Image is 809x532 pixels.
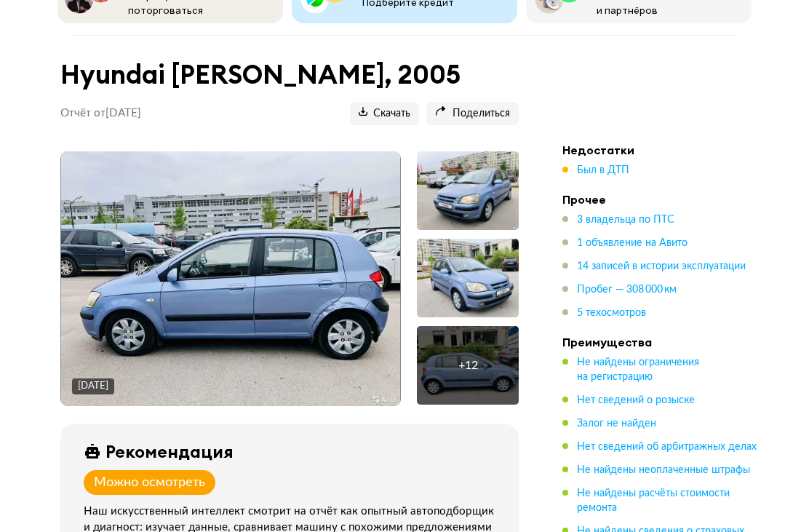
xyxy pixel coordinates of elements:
[577,418,656,429] span: Залог не найден
[577,357,699,382] span: Не найдены ограничения на регистрацию
[105,441,234,461] div: Рекомендация
[562,192,766,207] h4: Прочее
[577,215,674,225] span: 3 владельца по ПТС
[359,107,410,121] span: Скачать
[435,107,510,121] span: Поделиться
[562,143,766,157] h4: Недостатки
[350,102,419,125] button: Скачать
[577,465,750,475] span: Не найдены неоплаченные штрафы
[94,475,205,491] div: Можно осмотреть
[577,308,646,318] span: 5 техосмотров
[577,238,688,248] span: 1 объявление на Авито
[458,358,478,373] div: + 12
[78,380,108,393] div: [DATE]
[577,442,757,452] span: Нет сведений об арбитражных делах
[60,106,141,121] p: Отчёт от [DATE]
[577,165,629,175] span: Был в ДТП
[61,151,401,406] img: Main car
[577,261,746,271] span: 14 записей в истории эксплуатации
[577,395,695,405] span: Нет сведений о розыске
[60,59,519,90] h1: Hyundai [PERSON_NAME], 2005
[577,488,730,513] span: Не найдены расчёты стоимости ремонта
[577,285,677,295] span: Пробег — 308 000 км
[562,335,766,349] h4: Преимущества
[426,102,519,125] button: Поделиться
